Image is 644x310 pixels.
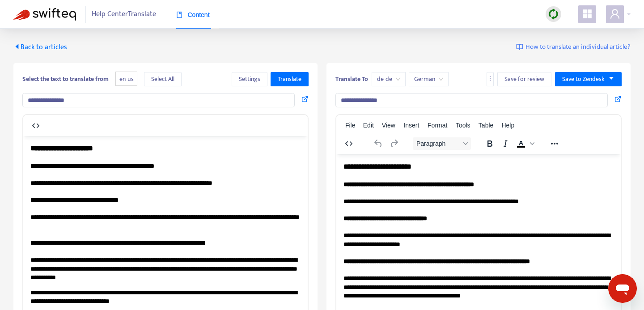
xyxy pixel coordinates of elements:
button: Block Paragraph [413,137,471,150]
span: Paragraph [416,140,460,147]
span: Save for review [504,74,544,84]
span: View [382,122,395,129]
span: book [176,12,182,18]
span: caret-left [13,43,21,50]
span: Insert [403,122,419,129]
span: Tools [456,122,470,129]
button: Reveal or hide additional toolbar items [547,137,562,150]
img: Swifteq [13,8,76,21]
span: Select All [151,74,174,84]
button: Settings [232,72,267,86]
button: Redo [386,137,402,150]
button: Translate [271,72,309,86]
button: Save to Zendeskcaret-down [555,72,622,86]
span: en-us [115,72,137,86]
span: Translate [278,74,301,84]
span: File [345,122,356,129]
span: Back to articles [13,41,67,53]
span: Edit [363,122,374,129]
span: Settings [239,74,260,84]
span: Help Center Translate [92,6,156,23]
b: Translate To [335,74,368,84]
span: Format [428,122,447,129]
iframe: Button to launch messaging window [608,274,637,303]
img: image-link [516,43,523,51]
img: sync.dc5367851b00ba804db3.png [548,8,559,20]
button: Bold [482,137,497,150]
span: Save to Zendesk [562,74,605,84]
span: Help [501,122,514,129]
a: How to translate an individual article? [516,42,631,52]
span: more [487,75,493,81]
button: Italic [498,137,513,150]
button: Undo [371,137,386,150]
span: How to translate an individual article? [525,42,631,52]
button: more [487,72,494,86]
span: German [414,72,443,86]
b: Select the text to translate from [22,74,109,84]
button: Select All [144,72,182,86]
span: de-de [377,72,400,86]
button: Save for review [497,72,551,86]
span: Content [176,11,210,18]
span: Table [479,122,493,129]
span: caret-down [608,75,614,81]
span: appstore [582,8,593,19]
div: Text color Black [513,137,536,150]
span: user [610,8,620,19]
